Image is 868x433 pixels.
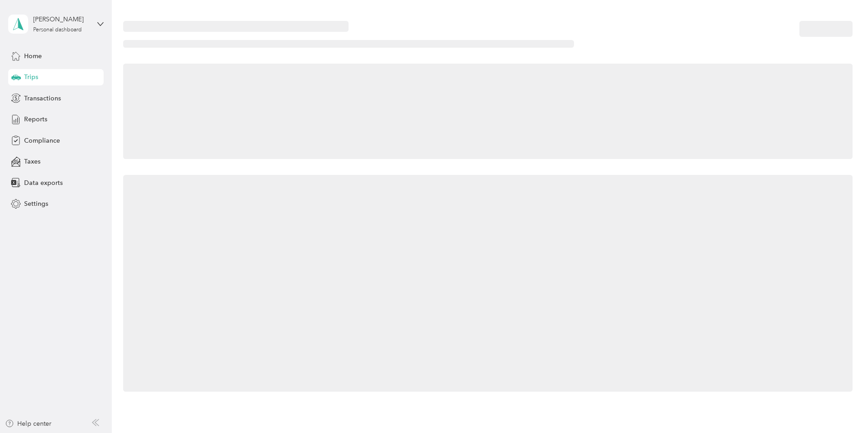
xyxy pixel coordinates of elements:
[817,382,868,433] iframe: Everlance-gr Chat Button Frame
[5,419,51,428] button: Help center
[24,157,40,166] span: Taxes
[24,72,38,82] span: Trips
[24,199,48,209] span: Settings
[33,27,82,33] div: Personal dashboard
[24,178,63,188] span: Data exports
[24,94,61,103] span: Transactions
[24,136,60,145] span: Compliance
[33,15,90,24] div: [PERSON_NAME]
[24,51,42,61] span: Home
[24,114,47,124] span: Reports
